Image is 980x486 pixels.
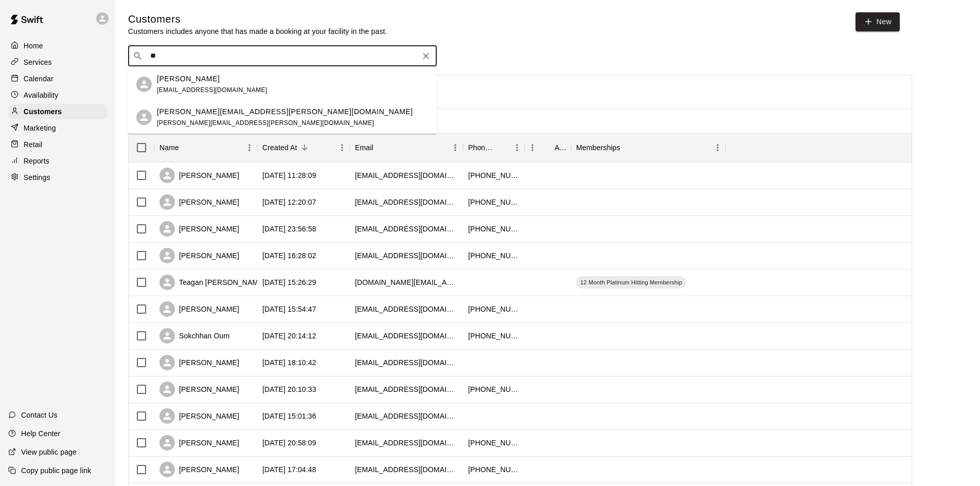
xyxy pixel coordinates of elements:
button: Menu [334,140,350,155]
a: Calendar [8,71,108,86]
button: Menu [242,140,257,155]
p: Services [24,57,52,67]
a: Reports [8,153,108,169]
div: +12024091089 [468,224,520,234]
div: [PERSON_NAME] [159,168,239,183]
div: Home [8,38,108,53]
button: Menu [448,140,463,155]
div: teagan.baseball@gmail.com [355,277,458,287]
a: New [856,12,900,31]
div: ornellabaker@gmail.com [355,384,458,394]
div: Memberships [571,133,725,162]
div: Created At [257,133,350,162]
div: Teagan [PERSON_NAME] [159,275,265,290]
div: Created At [262,133,297,162]
div: 2025-08-27 20:14:12 [262,331,316,341]
p: Customers includes anyone that has made a booking at your facility in the past. [128,26,387,37]
div: Email [350,133,463,162]
div: [PERSON_NAME] [159,248,239,263]
div: Ben Bosse [136,77,152,92]
p: Copy public page link [21,465,91,476]
button: Sort [540,140,555,155]
button: Sort [297,140,312,155]
p: Retail [24,139,43,150]
h5: Customers [128,12,387,26]
button: Menu [509,140,525,155]
p: [PERSON_NAME] [157,74,220,84]
div: sokchhan@gmail.com [355,438,458,448]
div: 2025-08-30 15:54:47 [262,304,316,314]
div: +17035978797 [468,250,520,261]
div: vnessphotography@gmail.com [355,464,458,475]
div: [PERSON_NAME] [159,435,239,451]
button: Menu [525,140,540,155]
div: Age [525,133,571,162]
p: Settings [24,172,50,183]
div: ross.bosse@gmail.com [136,110,152,125]
div: aprmartin17@gmail.com [355,197,458,207]
div: barry_smith1@msn.com [355,304,458,314]
p: Calendar [24,74,54,84]
div: +12283574936 [468,197,520,207]
div: Age [555,133,566,162]
div: 2025-08-24 20:58:09 [262,438,316,448]
div: chad630th@gmail.com [355,411,458,421]
div: +17032167719 [468,170,520,181]
div: [PERSON_NAME] [159,355,239,370]
button: Sort [179,140,193,155]
a: Customers [8,104,108,119]
div: +15716629177 [468,304,520,314]
div: +15712351510 [468,331,520,341]
div: Search customers by name or email [128,46,437,66]
span: [EMAIL_ADDRESS][DOMAIN_NAME] [157,86,268,94]
div: [PERSON_NAME] [159,301,239,317]
div: sokchhan.lists@gmail.com [355,331,458,341]
div: [PERSON_NAME] [159,408,239,424]
div: [PERSON_NAME] [159,382,239,397]
div: 2025-09-05 15:26:29 [262,277,316,287]
div: +19493949842 [468,384,520,394]
div: stedmanflewis@gmail.com [355,357,458,368]
div: Name [154,133,257,162]
span: [PERSON_NAME][EMAIL_ADDRESS][PERSON_NAME][DOMAIN_NAME] [157,119,374,127]
a: Retail [8,137,108,152]
div: Phone Number [463,133,525,162]
div: Phone Number [468,133,495,162]
button: Sort [495,140,509,155]
div: 2025-08-26 18:10:42 [262,357,316,368]
button: Menu [710,140,725,155]
div: Marketing [8,120,108,136]
div: patriciajconlan@gmail.com [355,224,458,234]
div: lpena505b@gmail.com [355,170,458,181]
button: Sort [620,140,635,155]
p: [PERSON_NAME][EMAIL_ADDRESS][PERSON_NAME][DOMAIN_NAME] [157,106,413,117]
div: dlevenberry@hotmail.com [355,250,458,261]
p: Availability [24,90,59,100]
p: Reports [24,156,49,166]
div: [PERSON_NAME] [159,194,239,210]
div: 2025-08-25 20:10:33 [262,384,316,394]
a: Availability [8,87,108,103]
div: Name [159,133,179,162]
p: Marketing [24,123,56,133]
div: 2025-09-07 12:20:07 [262,197,316,207]
div: 2025-09-08 11:28:09 [262,170,316,181]
div: Sokchhan Oum [159,328,229,344]
p: Help Center [21,428,60,439]
p: Home [24,41,43,51]
div: Services [8,55,108,70]
a: Settings [8,170,108,185]
p: View public page [21,447,77,457]
div: +15712351510 [468,438,520,448]
p: Contact Us [21,410,58,420]
div: 2025-08-24 17:04:48 [262,464,316,475]
div: Email [355,133,373,162]
div: 2025-08-25 15:01:36 [262,411,316,421]
div: 2025-09-06 16:28:02 [262,250,316,261]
